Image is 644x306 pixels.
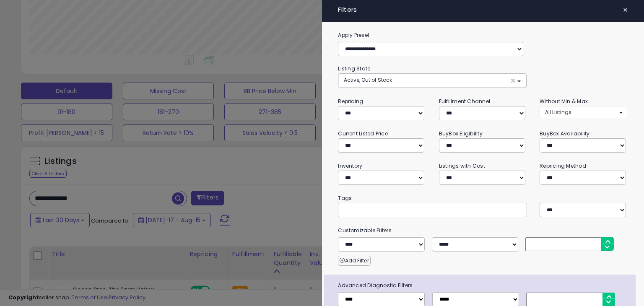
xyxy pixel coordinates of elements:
[338,130,387,137] small: Current Listed Price
[619,4,631,16] button: ×
[338,65,370,72] small: Listing State
[338,74,526,88] button: Active, Out of Stock ×
[540,106,628,118] button: All Listings
[623,4,628,16] span: ×
[540,162,586,169] small: Repricing Method
[545,109,571,116] span: All Listings
[540,98,588,105] small: Without Min & Max
[338,98,363,105] small: Repricing
[332,281,635,290] span: Advanced Diagnostic Filters
[332,226,634,235] small: Customizable Filters
[439,98,490,105] small: Fulfillment Channel
[338,6,628,13] h4: Filters
[540,130,589,137] small: BuyBox Availability
[344,76,392,83] span: Active, Out of Stock
[332,31,634,40] label: Apply Preset:
[439,130,483,137] small: BuyBox Eligibility
[338,162,362,169] small: Inventory
[332,194,634,203] small: Tags
[439,162,485,169] small: Listings with Cost
[510,76,516,85] span: ×
[338,256,370,266] button: Add Filter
